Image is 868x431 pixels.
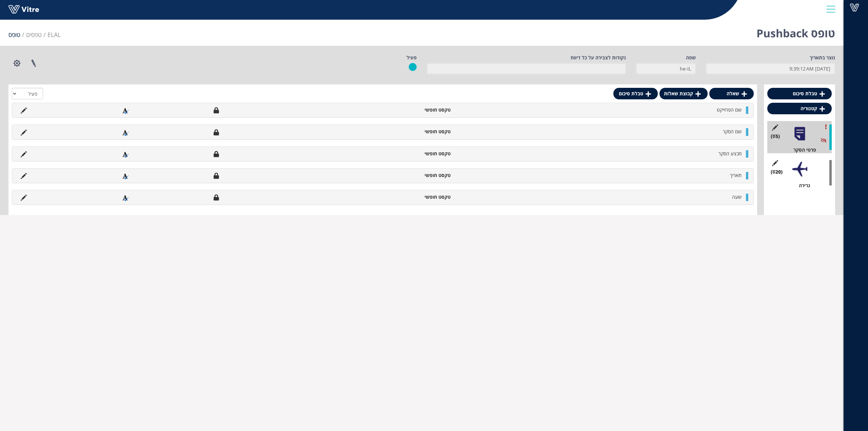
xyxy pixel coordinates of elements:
label: שפה [686,54,696,61]
a: טפסים [26,31,42,39]
span: שעה [732,194,742,200]
label: פעיל [407,54,417,61]
li: טקסט חופשי [345,106,454,113]
span: תאריך [730,172,742,178]
div: גרירה [772,182,832,189]
img: yes [409,63,417,71]
li: טקסט חופשי [345,150,454,157]
span: שם הפרוייקט [717,106,742,113]
a: שאלה [709,88,754,99]
li: טקסט חופשי [345,194,454,200]
h1: טופס Pushback [756,17,835,46]
a: טבלת סיכום [767,88,832,99]
span: מבצע הסקר [718,150,742,157]
a: קטגוריה [767,103,832,114]
span: שם הסקר [723,128,742,135]
li: טופס [8,31,26,39]
label: נקודות לצבירה על כל דיווח [571,54,626,61]
label: נוצר בתאריך [810,54,835,61]
span: 89 [47,31,61,39]
div: פרטי הסקר [772,146,832,153]
li: טקסט חופשי [345,128,454,135]
li: טקסט חופשי [345,172,454,179]
span: (20 ) [771,169,783,175]
span: (5 ) [771,133,780,140]
a: קבוצת שאלות [659,88,708,99]
a: טבלת סיכום [613,88,658,99]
